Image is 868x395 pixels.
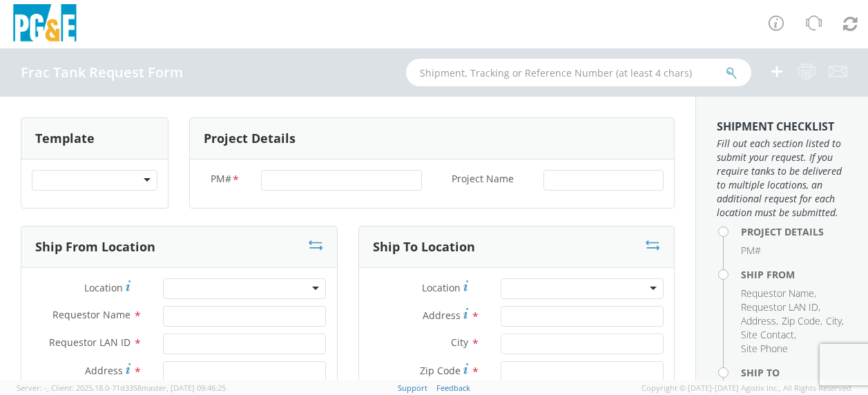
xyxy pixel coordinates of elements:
[406,59,751,86] input: Shipment, Tracking or Reference Number (at least 4 chars)
[741,367,847,378] h4: Ship To
[398,383,427,393] a: Support
[17,383,49,393] span: Server: -
[422,281,461,294] span: Location
[211,172,231,188] span: PM#
[717,137,847,220] span: Fill out each section listed to submit your request. If you require tanks to be delivered to mult...
[741,269,847,280] h4: Ship From
[436,383,470,393] a: Feedback
[373,240,475,254] h3: Ship To Location
[49,336,131,349] span: Requestor LAN ID
[741,328,794,341] span: Site Contact
[10,4,79,45] img: pge-logo-06675f144f4cfa6a6814.png
[741,227,847,237] h4: Project Details
[51,383,226,393] span: Client: 2025.18.0-71d3358
[741,314,776,327] span: Address
[741,342,788,355] span: Site Phone
[420,364,461,377] span: Zip Code
[35,240,155,254] h3: Ship From Location
[826,314,842,327] span: City
[85,364,123,377] span: Address
[142,383,226,393] span: master, [DATE] 09:46:25
[741,244,761,257] span: PM#
[451,336,468,349] span: City
[741,314,778,328] li: ,
[35,132,95,146] h3: Template
[21,65,183,80] h4: Frac Tank Request Form
[452,172,514,188] span: Project Name
[741,287,816,300] li: ,
[741,300,820,314] li: ,
[782,314,822,328] li: ,
[782,314,820,327] span: Zip Code
[84,281,123,294] span: Location
[826,314,844,328] li: ,
[204,132,296,146] h3: Project Details
[642,383,851,394] span: Copyright © [DATE]-[DATE] Agistix Inc., All Rights Reserved
[423,309,461,322] span: Address
[52,308,131,321] span: Requestor Name
[741,300,818,314] span: Requestor LAN ID
[47,383,49,393] span: ,
[741,328,796,342] li: ,
[717,121,847,133] h3: Shipment Checklist
[741,287,814,300] span: Requestor Name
